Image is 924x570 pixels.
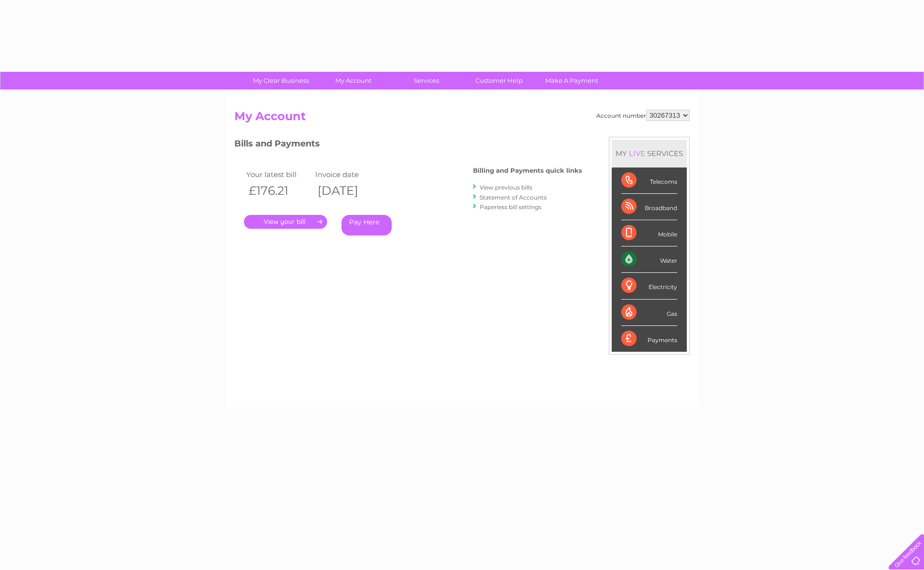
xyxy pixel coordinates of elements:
[621,168,677,194] div: Telecoms
[244,181,313,201] th: £176.21
[596,110,690,121] div: Account number
[480,203,541,211] a: Paperless bill settings
[480,184,532,191] a: View previous bills
[473,167,582,174] h4: Billing and Payments quick links
[612,140,687,167] div: MY SERVICES
[621,300,677,326] div: Gas
[314,72,393,89] a: My Account
[621,326,677,352] div: Payments
[244,215,327,229] a: .
[621,246,677,273] div: Water
[621,220,677,246] div: Mobile
[244,168,313,181] td: Your latest bill
[627,149,647,158] div: LIVE
[532,72,611,89] a: Make A Payment
[313,181,382,201] th: [DATE]
[242,72,320,89] a: My Clear Business
[460,72,539,89] a: Customer Help
[621,273,677,299] div: Electricity
[480,194,547,201] a: Statement of Accounts
[387,72,466,89] a: Services
[234,137,582,154] h3: Bills and Payments
[234,110,690,128] h2: My Account
[621,194,677,220] div: Broadband
[341,215,392,235] a: Pay Here
[313,168,382,181] td: Invoice date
